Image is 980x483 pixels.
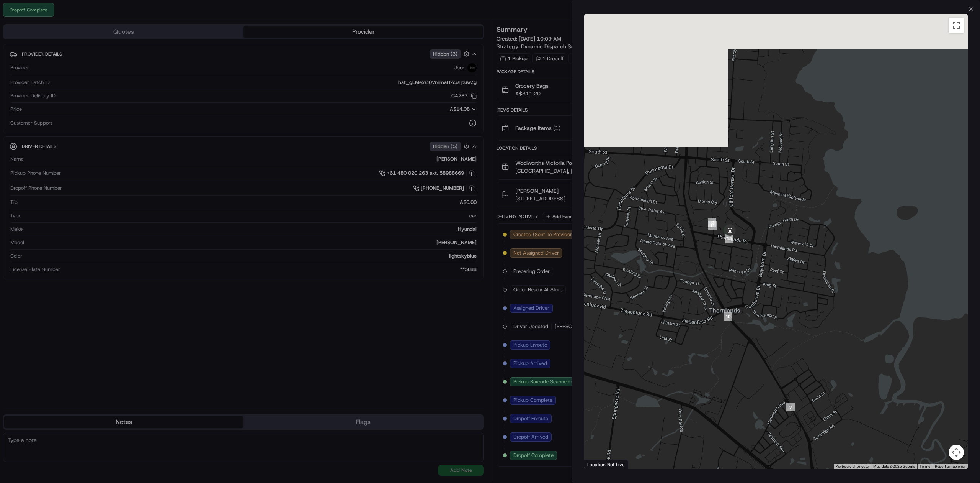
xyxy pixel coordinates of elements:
[873,464,915,468] span: Map data ©2025 Google
[725,234,733,243] div: 13
[586,459,611,469] a: Open this area in Google Maps (opens a new window)
[584,460,628,469] div: Location Not Live
[949,18,964,33] button: Toggle fullscreen view
[920,464,930,468] a: Terms (opens in new tab)
[786,403,795,411] div: 9
[586,459,611,469] img: Google
[949,445,964,460] button: Map camera controls
[935,464,965,468] a: Report a map error
[724,312,732,321] div: 10
[836,464,869,469] button: Keyboard shortcuts
[708,219,716,227] div: 12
